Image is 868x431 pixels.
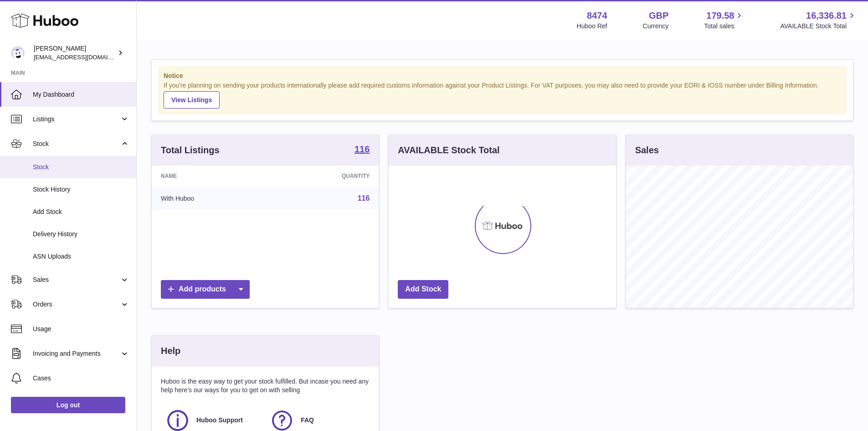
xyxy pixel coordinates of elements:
th: Quantity [272,166,379,187]
td: With Huboo [152,187,272,210]
span: Listings [33,115,120,124]
a: View Listings [164,91,220,109]
span: Usage [33,325,129,333]
h3: Help [161,345,180,357]
h3: Sales [635,144,659,156]
span: ASN Uploads [33,252,129,261]
h3: AVAILABLE Stock Total [398,144,499,156]
a: 116 [358,194,370,202]
span: Orders [33,300,120,309]
div: Currency [643,22,669,31]
th: Name [152,166,272,187]
a: Log out [11,397,125,413]
span: Cases [33,374,129,383]
span: Total sales [704,22,745,31]
h3: Total Listings [161,144,220,156]
span: Delivery History [33,230,129,239]
strong: Notice [164,72,841,80]
p: Huboo is the easy way to get your stock fulfilled. But incase you need any help here's our ways f... [161,377,370,395]
a: Add Stock [398,280,448,299]
a: 179.58 Total sales [704,10,745,31]
strong: 8474 [587,10,607,22]
div: Huboo Ref [577,22,607,31]
a: Add products [161,280,250,299]
div: If you're planning on sending your products internationally please add required customs informati... [164,81,841,109]
span: Stock History [33,185,129,194]
a: 16,336.81 AVAILABLE Stock Total [780,10,857,31]
span: My Dashboard [33,90,129,99]
span: Stock [33,163,129,171]
span: Add Stock [33,208,129,216]
span: 16,336.81 [806,10,847,22]
span: Sales [33,275,120,284]
span: FAQ [301,416,314,425]
a: 116 [354,145,370,156]
span: 179.58 [706,10,734,22]
strong: 116 [354,145,370,154]
span: [EMAIL_ADDRESS][DOMAIN_NAME] [34,53,134,61]
div: [PERSON_NAME] [34,44,116,62]
span: Huboo Support [196,416,243,425]
span: Stock [33,140,120,148]
strong: GBP [649,10,668,22]
img: internalAdmin-8474@internal.huboo.com [11,46,25,60]
span: AVAILABLE Stock Total [780,22,857,31]
span: Invoicing and Payments [33,349,120,358]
